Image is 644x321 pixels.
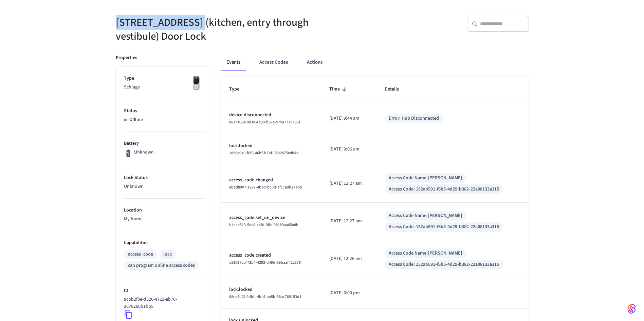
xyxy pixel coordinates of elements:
[229,286,313,293] p: lock.locked
[329,180,368,187] p: [DATE] 12:27 am
[229,214,313,221] p: access_code.set_on_device
[124,107,205,115] p: Status
[124,296,202,310] p: 8cbb2f8e-d526-4721-ab70-a676260b1bb5
[229,112,313,119] p: device.disconnected
[124,207,205,214] p: Location
[229,119,300,125] span: 8817108e-083c-4b99-b87e-575a7729736e
[229,84,248,95] span: Type
[124,287,205,294] p: ID
[124,84,205,91] p: Schlage
[134,149,154,156] p: Unknown
[329,115,368,122] p: [DATE] 9:44 am
[229,294,301,300] span: 98ce4d2f-9dbb-4bbf-ba5b-36ac769153d1
[389,186,499,193] div: Access Code: 152ab591-f6b5-4d29-b382-22a08133a315
[329,255,368,262] p: [DATE] 12:26 am
[389,115,439,122] div: Error: Hub Disconnected
[124,140,205,147] p: Battery
[229,150,299,156] span: 1899e9e9-f6f6-46bf-b7bf-9800875e8b4d
[116,54,137,61] p: Properties
[389,250,462,257] div: Access Code Name: [PERSON_NAME]
[389,212,462,219] div: Access Code Name: [PERSON_NAME]
[221,54,246,71] button: Events
[254,54,293,71] button: Access Codes
[128,251,153,258] div: access_code
[229,252,313,259] p: access_code.created
[124,75,205,82] p: Type
[229,177,313,184] p: access_code.changed
[221,54,529,71] div: ant example
[188,75,205,92] img: Yale Assure Touchscreen Wifi Smart Lock, Satin Nickel, Front
[129,116,143,123] p: Offline
[389,261,499,268] div: Access Code: 152ab591-f6b5-4d29-b382-22a08133a315
[229,184,302,190] span: ebad8907-a927-4bad-bc0d-af17a9b27ada
[124,216,205,223] p: My home
[124,239,205,246] p: Capabilities
[301,54,328,71] button: Actions
[329,218,368,225] p: [DATE] 12:27 am
[389,223,499,230] div: Access Code: 152ab591-f6b5-4d29-b382-22a08133a315
[128,262,195,269] div: can program online access codes
[163,251,172,258] div: lock
[124,174,205,181] p: Lock Status
[229,222,298,228] span: b4cce513-5ec8-44fd-9ffe-08189aa65a8b
[329,146,368,153] p: [DATE] 9:06 am
[124,183,205,190] p: Unknown
[385,84,408,95] span: Details
[389,175,462,182] div: Access Code Name: [PERSON_NAME]
[628,303,636,314] img: SeamLogoGradient.69752ec5.svg
[229,142,313,149] p: lock.locked
[329,84,349,95] span: Time
[229,260,301,265] span: c53097cd-72b4-4292-b49d-39baaf422376
[329,289,368,297] p: [DATE] 6:00 pm
[116,16,318,43] h5: [STREET_ADDRESS] (kitchen, entry through vestibule) Door Lock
